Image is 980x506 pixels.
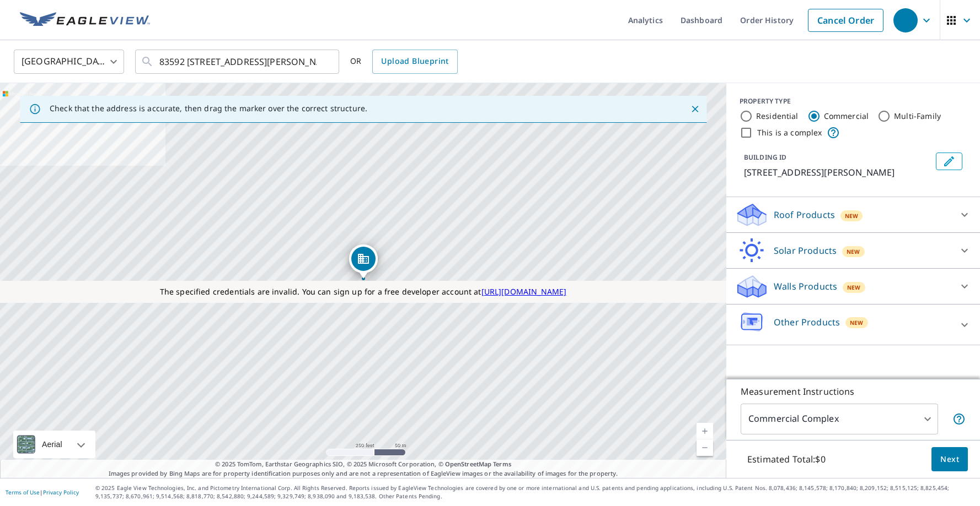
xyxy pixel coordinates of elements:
[215,460,511,469] span: © 2025 TomTom, Earthstar Geographics SIO, © 2025 Microsoft Corporation, ©
[740,96,967,106] div: PROPERTY TYPE
[931,447,968,472] button: Next
[13,431,95,458] div: Aerial
[735,309,971,340] div: Other ProductsNew
[735,273,971,300] div: Walls ProductsNew
[697,439,713,456] a: Current Level 17, Zoom Out
[493,460,511,468] a: Terms
[6,488,40,496] a: Terms of Use
[735,202,971,228] div: Roof ProductsNew
[445,460,491,468] a: OpenStreetMap
[39,431,66,458] div: Aerial
[481,286,567,297] a: [URL][DOMAIN_NAME]
[159,46,317,77] input: Search by address or latitude-longitude
[735,237,971,264] div: Solar ProductsNew
[381,55,448,68] span: Upload Blueprint
[738,447,834,471] p: Estimated Total: $0
[349,244,378,279] div: Dropped pin, building 1, Commercial property, 83592 532 Ave Tilden, NE 68781
[774,208,835,221] p: Roof Products
[688,102,702,116] button: Close
[372,50,457,74] a: Upload Blueprint
[756,111,799,122] label: Residential
[757,127,822,138] label: This is a complex
[741,385,966,398] p: Measurement Instructions
[744,153,786,162] p: BUILDING ID
[894,111,941,122] label: Multi-Family
[952,412,966,426] span: Each building may require a separate measurement report; if so, your account will be billed per r...
[95,484,974,500] p: © 2025 Eagle View Technologies, Inc. and Pictometry International Corp. All Rights Reserved. Repo...
[774,244,837,257] p: Solar Products
[697,423,713,439] a: Current Level 17, Zoom In
[14,46,124,77] div: [GEOGRAPHIC_DATA]
[847,283,860,292] span: New
[808,9,883,32] a: Cancel Order
[50,104,367,113] p: Check that the address is accurate, then drag the marker over the correct structure.
[940,453,959,466] span: Next
[845,211,858,220] span: New
[824,111,869,122] label: Commercial
[741,404,938,434] div: Commercial Complex
[350,50,458,74] div: OR
[20,12,150,29] img: EV Logo
[774,280,837,293] p: Walls Products
[847,247,860,256] span: New
[936,153,962,170] button: Edit building 1
[774,315,840,329] p: Other Products
[43,488,79,496] a: Privacy Policy
[744,166,931,179] p: [STREET_ADDRESS][PERSON_NAME]
[6,489,79,496] p: |
[850,318,863,327] span: New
